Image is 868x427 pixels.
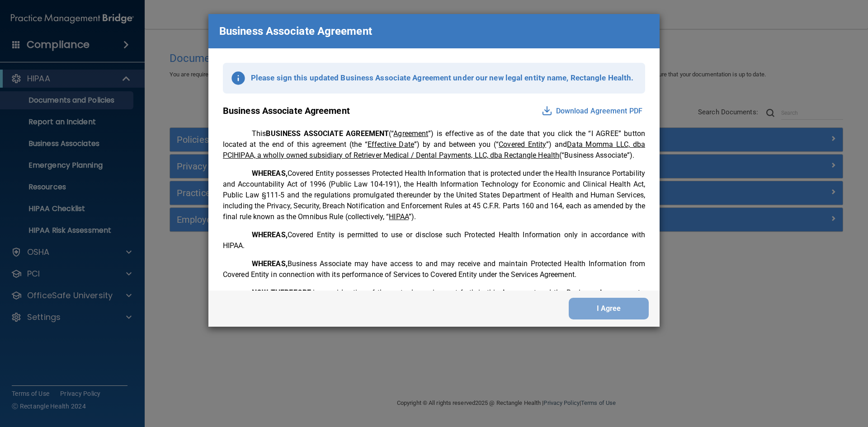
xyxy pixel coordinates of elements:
span: WHEREAS, [252,169,288,178]
p: in consideration of the mutual promises set forth in this Agreement and the Business Arrangements... [223,287,645,320]
u: Covered Entity [499,140,546,149]
p: Covered Entity is permitted to use or disclose such Protected Health Information only in accordan... [223,230,645,251]
p: Business Associate Agreement [219,21,372,41]
span: WHEREAS, [252,230,288,239]
p: This (“ ”) is effective as of the date that you click the “I AGREE” button located at the end of ... [223,128,645,161]
p: Business Associate may have access to and may receive and maintain Protected Health Information f... [223,258,645,280]
button: I Agree [569,298,649,319]
u: Agreement [393,129,428,138]
span: NOW THEREFORE, [252,288,313,297]
u: Data Momma LLC, dba PCIHIPAA, a wholly owned subsidiary of Retriever Medical / Dental Payments, L... [223,140,645,160]
span: BUSINESS ASSOCIATE AGREEMENT [266,129,389,138]
p: Covered Entity possesses Protected Health Information that is protected under the Health Insuranc... [223,168,645,222]
p: Please sign this updated Business Associate Agreement under our new legal entity name, Rectangle ... [251,71,633,85]
span: WHEREAS, [252,259,288,268]
button: Download Agreement PDF [539,104,645,118]
u: Effective Date [368,140,414,149]
u: HIPAA [389,212,409,221]
p: Business Associate Agreement [223,103,350,119]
